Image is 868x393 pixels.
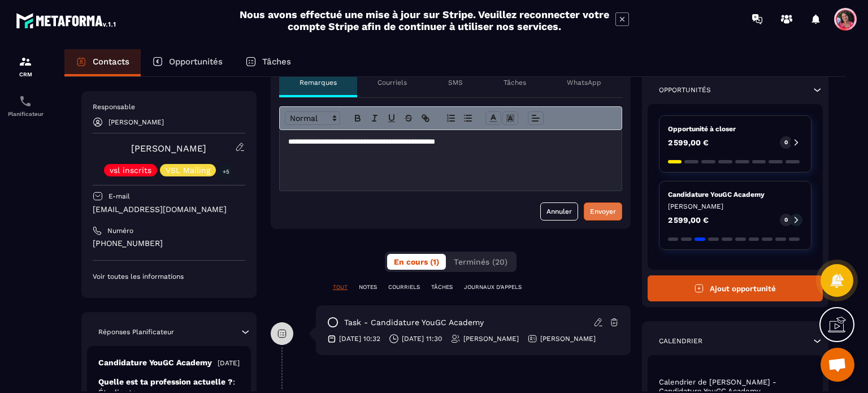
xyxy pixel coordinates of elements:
a: schedulerschedulerPlanificateur [3,86,48,126]
p: Planificateur [3,111,48,117]
p: Tâches [504,78,526,87]
p: SMS [448,78,463,87]
p: WhatsApp [567,78,601,87]
a: Opportunités [141,49,234,76]
button: Envoyer [584,202,622,221]
p: Opportunité à closer [668,124,803,133]
button: Terminés (20) [447,254,514,270]
p: [DATE] [218,359,240,368]
a: formationformationCRM [3,46,48,86]
p: Contacts [93,57,129,67]
p: [EMAIL_ADDRESS][DOMAIN_NAME] [93,204,245,215]
p: COURRIELS [388,283,420,291]
p: Opportunités [169,57,223,67]
img: formation [19,55,32,68]
p: TÂCHES [431,283,453,291]
p: 2 599,00 € [668,216,709,224]
p: E-mail [108,192,130,201]
p: Courriels [377,78,407,87]
p: Candidature YouGC Academy [98,357,212,368]
a: Tâches [234,49,302,76]
p: [DATE] 10:32 [339,334,380,343]
p: [PERSON_NAME] [668,202,803,211]
span: Terminés (20) [454,257,507,266]
p: [DATE] 11:30 [402,334,442,343]
button: Annuler [540,202,578,221]
p: vsl inscrits [110,166,151,174]
p: Calendrier [659,336,702,346]
h2: Nous avons effectué une mise à jour sur Stripe. Veuillez reconnecter votre compte Stripe afin de ... [239,8,610,32]
p: 0 [784,139,788,146]
p: Responsable [93,102,245,111]
div: Ouvrir le chat [821,348,854,382]
p: 0 [784,216,788,224]
p: [PHONE_NUMBER] [93,238,245,249]
p: Candidature YouGC Academy [668,190,803,199]
p: +5 [219,166,233,178]
p: JOURNAUX D'APPELS [464,283,522,291]
div: Envoyer [590,206,616,217]
p: Réponses Planificateur [98,327,174,336]
p: 2 599,00 € [668,139,709,146]
p: [PERSON_NAME] [463,334,519,343]
p: task - Candidature YouGC Academy [344,317,484,328]
p: VSL Mailing [166,166,210,174]
p: [PERSON_NAME] [540,334,596,343]
p: TOUT [333,283,348,291]
p: Remarques [300,78,337,87]
span: En cours (1) [394,257,439,266]
a: Contacts [64,49,141,76]
p: Numéro [107,226,133,235]
button: En cours (1) [387,254,446,270]
img: logo [16,10,118,31]
p: Voir toutes les informations [93,272,245,281]
a: [PERSON_NAME] [131,143,206,154]
button: Ajout opportunité [648,275,823,301]
p: Tâches [262,57,291,67]
p: Opportunités [659,85,711,94]
img: scheduler [19,94,32,108]
p: NOTES [359,283,377,291]
p: [PERSON_NAME] [108,118,164,126]
p: CRM [3,71,48,77]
